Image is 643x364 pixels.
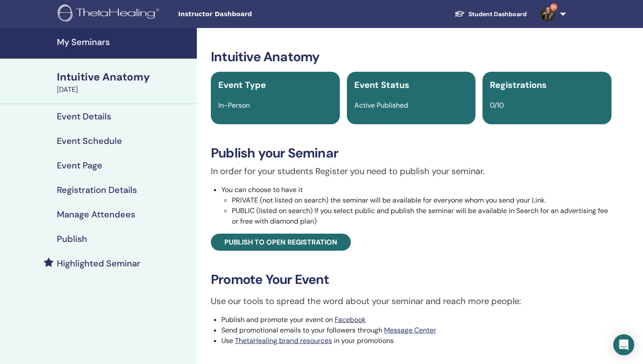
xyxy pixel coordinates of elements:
li: Use in your promotions [221,336,612,346]
p: Use our tools to spread the word about your seminar and reach more people: [211,294,612,308]
li: Send promotional emails to your followers through [221,325,612,336]
div: Intuitive Anatomy [57,70,192,84]
span: Event Status [354,79,409,91]
h3: Promote Your Event [211,272,612,287]
li: You can choose to have it [221,185,612,227]
span: Registrations [490,79,547,91]
h3: Publish your Seminar [211,145,612,161]
h4: Event Details [57,111,111,122]
a: Intuitive Anatomy[DATE] [52,70,197,95]
a: Student Dashboard [447,6,534,22]
a: Publish to open registration [211,234,351,251]
h4: Manage Attendees [57,209,135,220]
div: Open Intercom Messenger [613,334,634,355]
span: Instructor Dashboard [178,10,309,19]
span: 0/10 [490,101,504,110]
div: [DATE] [57,84,192,95]
h4: Publish [57,234,87,244]
a: Message Center [384,325,436,335]
span: In-Person [218,101,250,110]
h3: Intuitive Anatomy [211,49,612,65]
img: default.jpg [541,7,555,21]
img: graduation-cap-white.svg [454,10,465,17]
span: 9+ [550,3,557,10]
a: ThetaHealing brand resources [235,336,332,345]
h4: Event Schedule [57,136,122,146]
li: Publish and promote your event on [221,315,612,325]
img: logo.png [58,4,162,24]
h4: My Seminars [57,37,192,47]
h4: Registration Details [57,185,137,195]
p: In order for your students Register you need to publish your seminar. [211,164,612,178]
li: PRIVATE (not listed on search) the seminar will be available for everyone whom you send your Link. [232,195,612,206]
h4: Event Page [57,160,102,171]
li: PUBLIC (listed on search) If you select public and publish the seminar will be available in Searc... [232,206,612,227]
span: Active Published [354,101,408,110]
span: Event Type [218,79,266,91]
a: Facebook [335,315,366,324]
span: Publish to open registration [224,238,337,247]
h4: Highlighted Seminar [57,258,140,269]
